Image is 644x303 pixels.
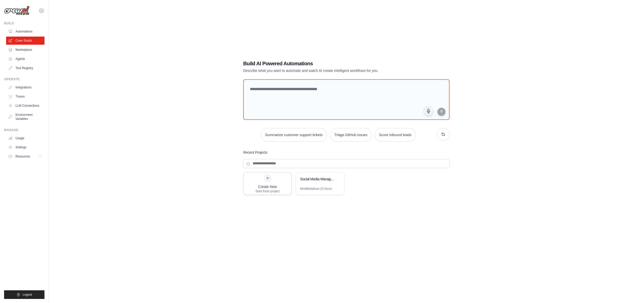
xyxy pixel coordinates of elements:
[424,106,433,116] button: Click to speak your automation idea
[6,152,44,161] button: Resources
[6,143,44,151] a: Settings
[375,128,416,142] button: Score inbound leads
[6,55,44,63] a: Agents
[6,64,44,72] a: Tool Registry
[4,290,44,299] button: Logout
[6,46,44,54] a: Marketplace
[243,150,267,155] h3: Recent Projects
[16,154,30,158] span: Resources
[4,6,29,15] img: Logo
[330,128,372,142] button: Triage GitHub issues
[6,37,44,45] a: Crew Studio
[255,184,280,189] div: Create New
[6,27,44,36] a: Automations
[6,102,44,110] a: LLM Connections
[4,128,44,132] div: Manage
[6,111,44,123] a: Environment Variables
[261,128,327,142] button: Summarize customer support tickets
[4,77,44,81] div: Operate
[255,189,280,193] div: Start fresh project
[6,83,44,91] a: Integrations
[437,128,450,141] button: Get new suggestions
[300,187,332,191] div: Modified about 23 hours
[6,134,44,142] a: Usage
[243,68,414,73] p: Describe what you want to automate and watch AI create intelligent workflows for you
[4,21,44,25] div: Build
[300,177,335,182] div: Social Media Management & Analytics Crew
[23,293,32,297] span: Logout
[243,60,414,67] h1: Build AI Powered Automations
[6,92,44,101] a: Traces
